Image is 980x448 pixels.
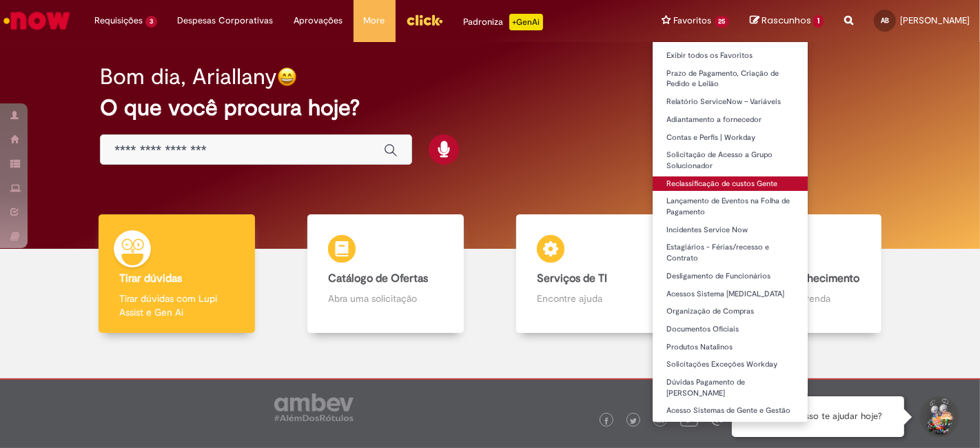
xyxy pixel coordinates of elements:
[281,214,490,334] a: Catálogo de Ofertas Abra uma solicitação
[653,357,808,372] a: Solicitações Exceções Workday
[145,16,157,28] span: 3
[652,41,809,422] ul: Favoritos
[653,375,808,400] a: Dúvidas Pagamento de [PERSON_NAME]
[653,194,808,219] a: Lançamento de Eventos na Folha de Pagamento
[881,16,889,25] span: AB
[653,304,808,319] a: Organização de Compras
[328,292,444,305] p: Abra uma solicitação
[119,292,235,319] p: Tirar dúvidas com Lupi Assist e Gen Ai
[653,322,808,337] a: Documentos Oficiais
[900,14,970,26] span: [PERSON_NAME]
[630,418,637,425] img: logo_footer_twitter.png
[653,287,808,302] a: Acessos Sistema [MEDICAL_DATA]
[119,272,182,285] b: Tirar dúvidas
[653,112,808,128] a: Adiantamento a fornecedor
[653,403,808,418] a: Acesso Sistemas de Gente e Gestão
[537,292,653,305] p: Encontre ajuda
[746,272,859,285] b: Base de Conhecimento
[653,130,808,145] a: Contas e Perfis | Workday
[653,340,808,355] a: Produtos Natalinos
[918,396,959,438] button: Iniciar Conversa de Suporte
[653,269,808,284] a: Desligamento de Funcionários
[653,176,808,192] a: Reclassificação de custos Gente
[715,16,730,28] span: 25
[364,14,385,28] span: More
[94,14,143,28] span: Requisições
[100,96,880,120] h2: O que você procura hoje?
[653,147,808,173] a: Solicitação de Acesso a Grupo Solucionador
[277,67,297,87] img: happy-face.png
[178,14,274,28] span: Despesas Corporativas
[653,421,808,436] a: Solicitações de Ajuste de Terceiro
[1,7,72,34] img: ServiceNow
[72,214,281,334] a: Tirar dúvidas Tirar dúvidas com Lupi Assist e Gen Ai
[294,14,343,28] span: Aprovações
[406,10,443,30] img: click_logo_yellow_360x200.png
[509,14,543,30] p: +GenAi
[762,14,811,27] span: Rascunhos
[537,272,607,285] b: Serviços de TI
[328,272,428,285] b: Catálogo de Ofertas
[274,394,354,421] img: logo_footer_ambev_rotulo_gray.png
[100,65,277,89] h2: Bom dia, Ariallany
[674,14,712,28] span: Favoritos
[653,66,808,92] a: Prazo de Pagamento, Criação de Pedido e Leilão
[464,14,543,30] div: Padroniza
[750,14,824,28] a: Rascunhos
[813,15,824,28] span: 1
[653,48,808,63] a: Exibir todos os Favoritos
[603,418,610,425] img: logo_footer_facebook.png
[653,223,808,238] a: Incidentes Service Now
[653,94,808,110] a: Relatório ServiceNow – Variáveis
[490,214,699,334] a: Serviços de TI Encontre ajuda
[732,396,904,437] div: Oi, como posso te ajudar hoje?
[653,240,808,265] a: Estagiários - Férias/recesso e Contrato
